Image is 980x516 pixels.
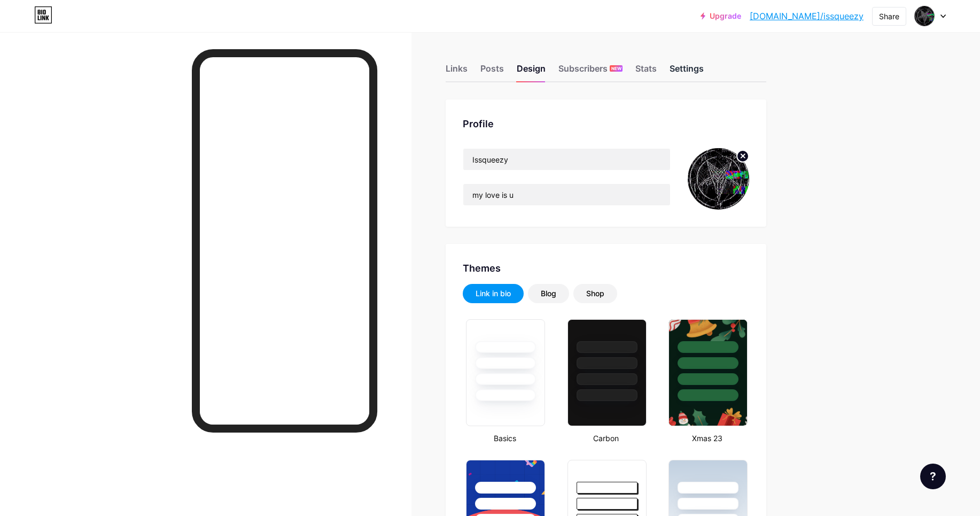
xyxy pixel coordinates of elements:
[480,62,504,81] div: Posts
[476,288,511,299] div: Link in bio
[541,288,556,299] div: Blog
[558,62,623,81] div: Subscribers
[463,117,749,131] div: Profile
[463,149,670,170] input: Name
[446,62,468,81] div: Links
[564,433,648,444] div: Carbon
[670,62,704,81] div: Settings
[586,288,604,299] div: Shop
[879,11,899,22] div: Share
[701,12,741,20] a: Upgrade
[635,62,657,81] div: Stats
[665,433,749,444] div: Xmas 23
[463,261,749,275] div: Themes
[914,6,935,26] img: Issqueezy
[517,62,546,81] div: Design
[463,184,670,205] input: Bio
[463,433,547,444] div: Basics
[688,148,749,210] img: Issqueezy
[750,10,864,22] a: [DOMAIN_NAME]/issqueezy
[611,65,621,72] span: NEW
